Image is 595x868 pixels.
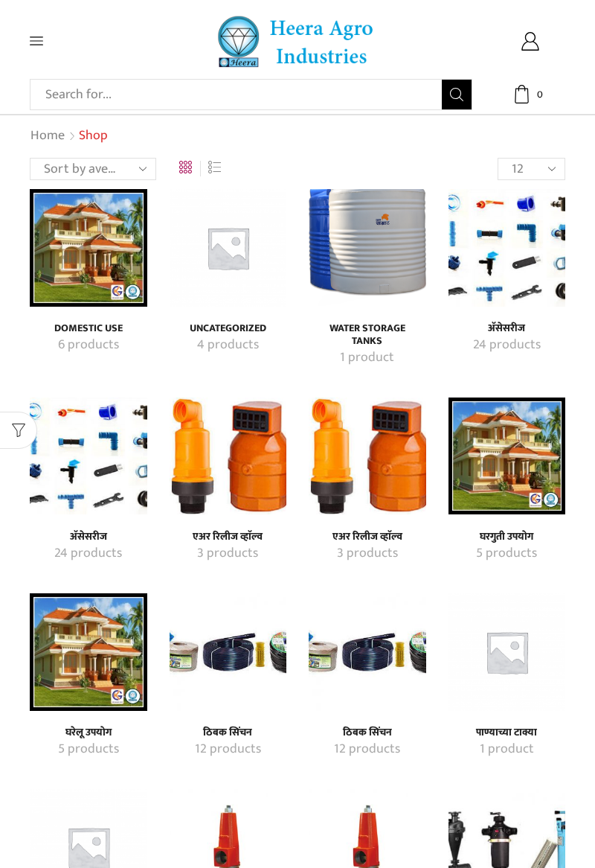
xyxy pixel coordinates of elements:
[170,189,287,307] a: Visit product category Uncategorized
[186,727,271,739] h4: ठिबक सिंचन
[465,531,550,543] h4: घरगुती उपयोग
[79,128,108,144] h1: Shop
[54,544,122,564] mark: 24 products
[325,740,410,759] a: Visit product category ठिबक सिंचन
[334,740,400,759] mark: 12 products
[309,189,426,307] a: Visit product category Water Storage Tanks
[46,727,131,739] a: Visit product category घरेलू उपयोग
[197,544,258,564] mark: 3 products
[325,544,410,564] a: Visit product category एअर रिलीज व्हाॅल्व
[465,336,550,355] a: Visit product category अ‍ॅसेसरीज
[30,158,156,180] select: Shop order
[30,593,147,711] img: घरेलू उपयोग
[465,727,550,739] a: Visit product category पाण्याच्या टाक्या
[480,740,534,759] mark: 1 product
[325,531,410,543] a: Visit product category एअर रिलीज व्हाॅल्व
[186,544,271,564] a: Visit product category एअर रिलीज व्हाॅल्व
[30,189,147,307] a: Visit product category Domestic Use
[186,740,271,759] a: Visit product category ठिबक सिंचन
[46,740,131,759] a: Visit product category घरेलू उपयोग
[465,727,550,739] h4: पाण्याच्या टाक्या
[186,336,271,355] a: Visit product category Uncategorized
[38,80,442,109] input: Search for...
[46,322,131,335] a: Visit product category Domestic Use
[170,593,287,711] a: Visit product category ठिबक सिंचन
[465,322,550,335] a: Visit product category अ‍ॅसेसरीज
[186,531,271,543] h4: एअर रिलीज व्हाॅल्व
[309,398,426,515] a: Visit product category एअर रिलीज व्हाॅल्व
[309,398,426,515] img: एअर रिलीज व्हाॅल्व
[448,398,566,515] a: Visit product category घरगुती उपयोग
[448,189,566,307] img: अ‍ॅसेसरीज
[46,336,131,355] a: Visit product category Domestic Use
[325,727,410,739] h4: ठिबक सिंचन
[197,336,259,355] mark: 4 products
[186,531,271,543] a: Visit product category एअर रिलीज व्हाॅल्व
[325,727,410,739] a: Visit product category ठिबक सिंचन
[337,544,398,564] mark: 3 products
[309,593,426,711] img: ठिबक सिंचन
[58,740,119,759] mark: 5 products
[465,740,550,759] a: Visit product category पाण्याच्या टाक्या
[58,336,119,355] mark: 6 products
[46,544,131,564] a: Visit product category अ‍ॅसेसरीज
[465,322,550,335] h4: अ‍ॅसेसरीज
[532,87,547,102] span: 0
[46,531,131,543] a: Visit product category अ‍ॅसेसरीज
[325,531,410,543] h4: एअर रिलीज व्हाॅल्व
[170,593,287,711] img: ठिबक सिंचन
[448,593,566,711] img: पाण्याच्या टाक्या
[170,189,287,307] img: Uncategorized
[448,398,566,515] img: घरगुती उपयोग
[46,727,131,739] h4: घरेलू उपयोग
[465,531,550,543] a: Visit product category घरगुती उपयोग
[325,348,410,368] a: Visit product category Water Storage Tanks
[170,398,287,515] a: Visit product category एअर रिलीज व्हाॅल्व
[30,189,147,307] img: Domestic Use
[46,531,131,543] h4: अ‍ॅसेसरीज
[30,593,147,711] a: Visit product category घरेलू उपयोग
[309,593,426,711] a: Visit product category ठिबक सिंचन
[340,348,394,368] mark: 1 product
[473,336,541,355] mark: 24 products
[30,127,65,146] a: Home
[30,398,147,515] a: Visit product category अ‍ॅसेसरीज
[495,85,565,103] a: 0
[170,398,287,515] img: एअर रिलीज व्हाॅल्व
[465,544,550,564] a: Visit product category घरगुती उपयोग
[325,322,410,348] a: Visit product category Water Storage Tanks
[448,189,566,307] a: Visit product category अ‍ॅसेसरीज
[46,322,131,335] h4: Domestic Use
[476,544,537,564] mark: 5 products
[325,322,410,348] h4: Water Storage Tanks
[30,398,147,515] img: अ‍ॅसेसरीज
[186,727,271,739] a: Visit product category ठिबक सिंचन
[442,80,472,109] button: Search button
[30,127,108,146] nav: Breadcrumb
[309,189,426,307] img: Water Storage Tanks
[186,322,271,335] a: Visit product category Uncategorized
[195,740,261,759] mark: 12 products
[186,322,271,335] h4: Uncategorized
[448,593,566,711] a: Visit product category पाण्याच्या टाक्या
